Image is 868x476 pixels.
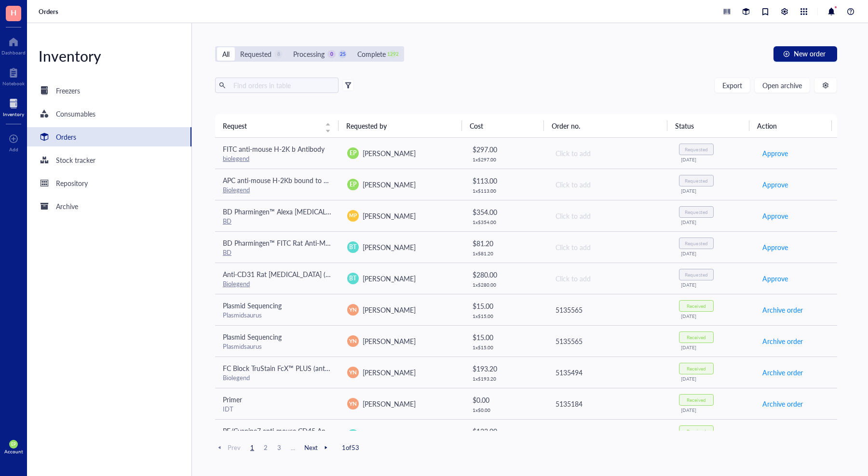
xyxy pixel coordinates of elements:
button: Open archive [754,78,810,93]
span: [PERSON_NAME] [363,211,416,221]
span: Approve [762,242,788,252]
span: Approve [762,211,788,221]
button: Approve [762,208,788,224]
th: Status [667,114,750,137]
span: H [11,6,16,18]
span: EP [350,180,356,189]
div: $ 133.00 [473,426,539,436]
input: Find orders in table [230,78,335,93]
div: $ 0.00 [473,395,539,405]
span: EP [350,149,356,158]
span: Approve [762,179,788,190]
span: Open archive [762,81,802,89]
span: Plasmid Sequencing [223,332,282,342]
div: Click to add [556,242,664,252]
span: BT [349,243,356,251]
span: BD Pharmingen™ FITC Rat Anti-Mouse CD90.2 [223,238,364,248]
div: segmented control [215,46,404,62]
th: Requested by [339,114,462,137]
span: [PERSON_NAME] [363,430,416,440]
div: Plasmidsaurus [223,342,332,351]
span: EP [11,442,16,447]
a: Consumables [27,104,191,123]
a: Stock tracker [27,150,191,170]
div: 1 x $ 15.00 [473,344,539,350]
span: 3 [273,443,285,452]
div: Received [687,428,705,434]
span: YN [349,368,357,376]
div: 1 x $ 354.00 [473,219,539,225]
div: $ 354.00 [473,207,539,217]
a: Notebook [2,65,25,86]
div: 1 x $ 81.20 [473,251,539,256]
td: 5135184 [547,388,671,419]
div: Complete [357,49,386,59]
span: Archive order [762,336,803,346]
div: 1 x $ 297.00 [473,157,539,162]
div: 0 [327,50,336,58]
div: 1 x $ 193.20 [473,376,539,382]
td: 5135565 [547,294,671,325]
div: [DATE] [681,376,746,382]
a: Orders [39,7,60,16]
span: YN [349,337,357,345]
div: [DATE] [681,188,746,194]
span: Archive order [762,398,803,409]
span: Next [304,443,330,452]
span: Archive order [762,430,803,440]
button: Approve [762,145,788,161]
div: [DATE] [681,344,746,350]
a: Biolegend [223,185,250,194]
span: FITC anti-mouse H-2K b Antibody [223,144,325,154]
span: [PERSON_NAME] [363,399,416,409]
span: [PERSON_NAME] [363,274,416,283]
td: 5135494 [547,357,671,388]
span: [PERSON_NAME] [363,368,416,377]
div: $ 15.00 [473,332,539,343]
span: Primer [223,395,242,404]
div: [DATE] [681,313,746,319]
div: Click to add [556,179,664,190]
span: [PERSON_NAME] [363,336,416,346]
div: 1292 [389,50,397,58]
div: Received [687,303,705,309]
span: BT [349,274,356,283]
button: Approve [762,271,788,286]
div: All [222,49,230,59]
button: Approve [762,239,788,255]
td: Click to add [547,231,671,263]
button: Archive order [762,333,803,349]
div: Received [687,397,705,403]
div: Inventory [27,46,191,66]
span: Approve [762,273,788,284]
td: 5135494 [547,419,671,450]
div: Requested [685,178,707,184]
div: Account [4,449,23,454]
div: $ 280.00 [473,269,539,280]
span: [PERSON_NAME] [363,305,416,315]
div: [DATE] [681,219,746,225]
span: Anti-CD31 Rat [MEDICAL_DATA] (FITC ([MEDICAL_DATA] Isothiocyanate)) [clone: 390], Size=500 μg [223,269,523,279]
td: Click to add [547,138,671,169]
div: $ 15.00 [473,301,539,311]
div: Requested [685,146,707,152]
div: Orders [56,132,76,142]
div: Click to add [556,148,664,159]
div: Processing [293,49,325,59]
span: 1 [246,443,258,452]
div: Freezers [56,85,80,96]
span: Archive order [762,367,803,378]
div: Requested [685,209,707,215]
div: IDT [223,405,332,413]
div: Dashboard [1,50,26,55]
span: 2 [260,443,271,452]
a: Biolegend [223,279,250,288]
div: Repository [56,178,88,188]
button: Archive order [762,365,803,380]
span: [PERSON_NAME] [363,180,416,189]
div: 5135494 [556,430,664,440]
div: [DATE] [681,251,746,256]
td: Click to add [547,169,671,200]
div: Click to add [556,211,664,221]
span: New order [794,50,826,57]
